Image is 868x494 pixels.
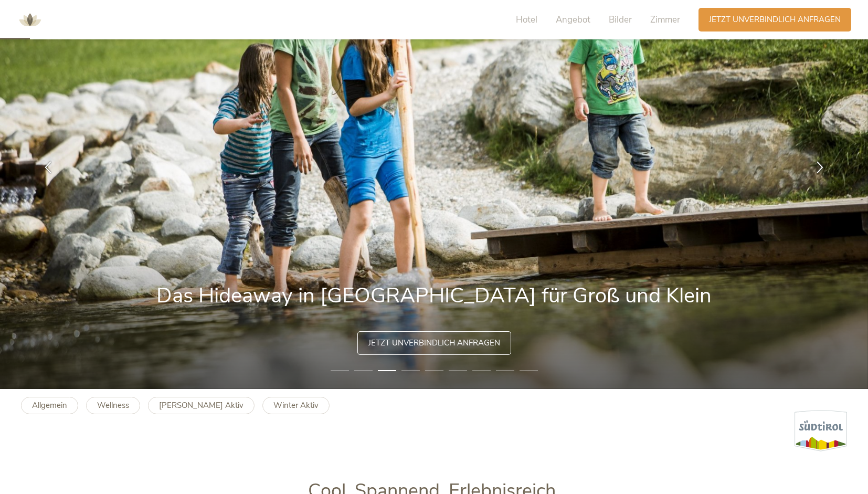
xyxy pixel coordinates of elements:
a: Wellness [86,397,140,414]
span: Bilder [609,14,632,26]
span: Hotel [516,14,537,26]
b: Winter Aktiv [273,400,319,411]
b: Wellness [97,400,129,411]
span: Jetzt unverbindlich anfragen [709,14,841,25]
a: AMONTI & LUNARIS Wellnessresort [14,16,46,23]
span: Angebot [556,14,590,26]
img: Südtirol [795,410,847,451]
img: AMONTI & LUNARIS Wellnessresort [14,4,46,36]
a: [PERSON_NAME] Aktiv [148,397,255,414]
a: Winter Aktiv [262,397,330,414]
span: Jetzt unverbindlich anfragen [368,338,500,349]
span: Zimmer [650,14,680,26]
b: Allgemein [32,400,67,411]
a: Allgemein [21,397,78,414]
b: [PERSON_NAME] Aktiv [159,400,244,411]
